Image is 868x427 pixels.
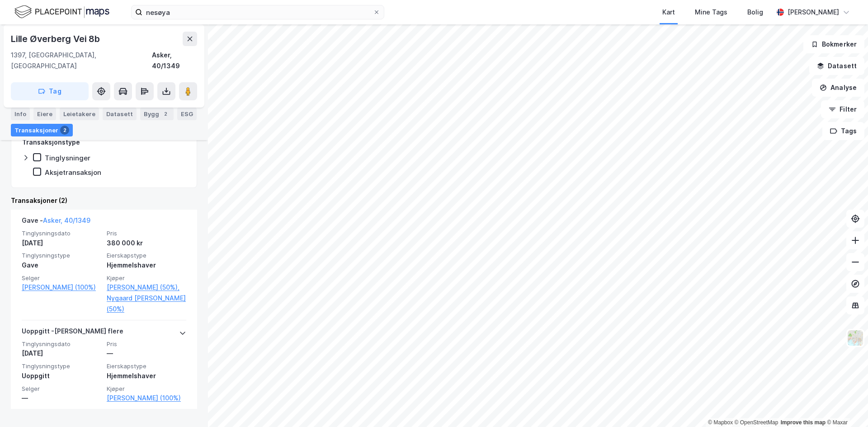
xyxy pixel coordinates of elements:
[788,7,839,18] div: [PERSON_NAME]
[107,238,186,249] div: 380 000 kr
[107,393,186,404] a: [PERSON_NAME] (100%)
[22,238,101,249] div: [DATE]
[809,57,864,75] button: Datasett
[22,252,101,259] span: Tinglysningstype
[847,329,864,347] img: Z
[11,82,89,100] button: Tag
[60,108,99,120] div: Leietakere
[107,293,186,314] a: Nygaard [PERSON_NAME] (50%)
[22,362,101,370] span: Tinglysningstype
[107,362,186,370] span: Eierskapstype
[140,108,174,120] div: Bygg
[142,5,373,19] input: Søk på adresse, matrikkel, gårdeiere, leietakere eller personer
[803,35,864,53] button: Bokmerker
[107,260,186,271] div: Hjemmelshaver
[33,108,56,120] div: Eiere
[107,230,186,237] span: Pris
[107,340,186,348] span: Pris
[22,326,123,340] div: Uoppgitt - [PERSON_NAME] flere
[11,50,152,71] div: 1397, [GEOGRAPHIC_DATA], [GEOGRAPHIC_DATA]
[821,100,864,118] button: Filter
[695,7,727,18] div: Mine Tags
[22,393,101,404] div: —
[22,385,101,393] span: Selger
[11,108,30,120] div: Info
[45,154,90,162] div: Tinglysninger
[22,371,101,381] div: Uoppgitt
[22,215,90,230] div: Gave -
[43,216,90,224] a: Asker, 40/1349
[107,252,186,259] span: Eierskapstype
[152,50,197,71] div: Asker, 40/1349
[22,137,80,148] div: Transaksjonstype
[708,419,733,426] a: Mapbox
[747,7,763,18] div: Bolig
[45,168,101,177] div: Aksjetransaksjon
[11,195,197,206] div: Transaksjoner (2)
[22,348,101,359] div: [DATE]
[11,32,102,46] div: Lille Øverberg Vei 8b
[662,7,675,18] div: Kart
[735,419,778,426] a: OpenStreetMap
[107,348,186,359] div: —
[177,108,197,120] div: ESG
[822,122,864,140] button: Tags
[22,282,101,293] a: [PERSON_NAME] (100%)
[11,124,73,136] div: Transaksjoner
[103,108,137,120] div: Datasett
[823,384,868,427] iframe: Chat Widget
[161,109,170,118] div: 2
[22,230,101,237] span: Tinglysningsdato
[107,274,186,282] span: Kjøper
[107,371,186,381] div: Hjemmelshaver
[812,79,864,97] button: Analyse
[14,4,109,20] img: logo.f888ab2527a4732fd821a326f86c7f29.svg
[781,419,826,426] a: Improve this map
[22,274,101,282] span: Selger
[22,260,101,271] div: Gave
[107,385,186,393] span: Kjøper
[22,340,101,348] span: Tinglysningsdato
[107,282,186,293] a: [PERSON_NAME] (50%),
[60,126,69,135] div: 2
